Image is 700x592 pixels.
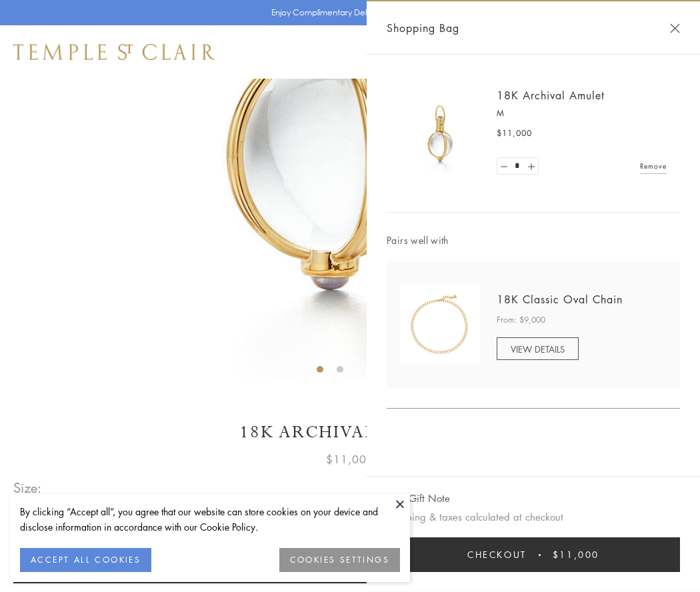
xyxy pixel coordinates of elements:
[271,6,423,19] p: Enjoy Complimentary Delivery & Returns
[13,477,43,499] span: Size:
[20,548,151,572] button: ACCEPT ALL COOKIES
[387,537,680,572] button: Checkout $11,000
[20,504,400,535] div: By clicking “Accept all”, you agree that our website can store cookies on your device and disclos...
[497,88,605,103] a: 18K Archival Amulet
[13,421,687,444] h1: 18K Archival Amulet
[400,285,480,365] img: N88865-OV18
[387,509,680,525] p: Shipping & taxes calculated at checkout
[640,159,667,173] a: Remove
[553,547,599,562] span: $11,000
[400,93,480,173] img: 18K Archival Amulet
[467,547,527,562] span: Checkout
[497,158,511,175] a: Set quantity to 0
[387,233,680,248] span: Pairs well with
[497,107,667,120] p: M
[279,548,400,572] button: COOKIES SETTINGS
[497,313,545,327] span: From: $9,000
[13,44,215,60] img: Temple St. Clair
[670,23,680,33] button: Close Shopping Bag
[387,19,459,37] span: Shopping Bag
[511,343,565,355] span: VIEW DETAILS
[326,451,374,468] span: $11,000
[387,490,450,507] button: Add Gift Note
[497,292,623,307] a: 18K Classic Oval Chain
[497,127,532,140] span: $11,000
[524,158,537,175] a: Set quantity to 2
[497,337,579,360] a: VIEW DETAILS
